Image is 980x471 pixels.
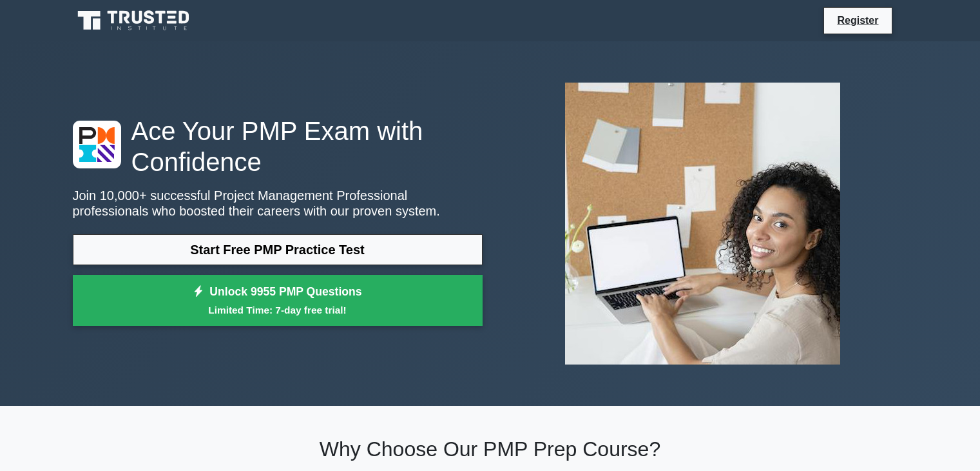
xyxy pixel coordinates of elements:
[89,303,466,317] small: Limited Time: 7-day free trial!
[829,12,886,28] a: Register
[73,188,483,219] p: Join 10,000+ successful Project Management Professional professionals who boosted their careers w...
[73,234,483,265] a: Start Free PMP Practice Test
[73,275,483,326] a: Unlock 9955 PMP QuestionsLimited Time: 7-day free trial!
[73,115,483,177] h1: Ace Your PMP Exam with Confidence
[73,437,908,461] h2: Why Choose Our PMP Prep Course?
